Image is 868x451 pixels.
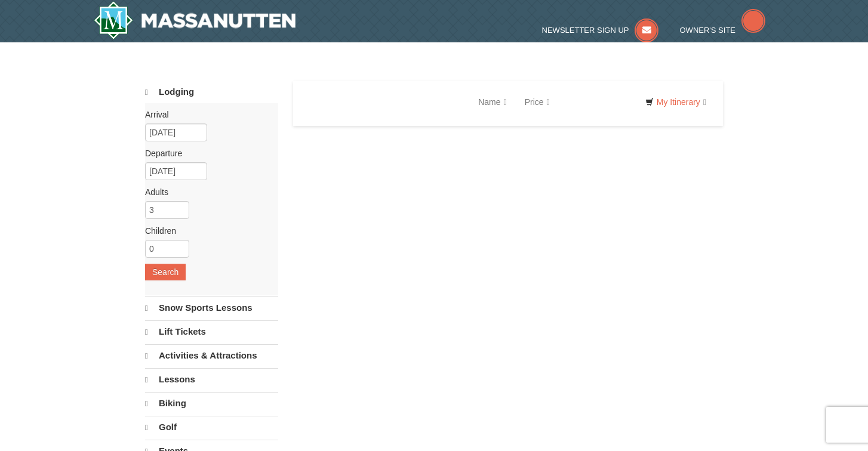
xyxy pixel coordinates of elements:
[145,225,269,237] label: Children
[638,93,714,111] a: My Itinerary
[145,368,278,391] a: Lessons
[145,344,278,367] a: Activities & Attractions
[145,81,278,103] a: Lodging
[542,26,659,35] a: Newsletter Sign Up
[145,416,278,438] a: Golf
[145,296,278,319] a: Snow Sports Lessons
[680,26,736,35] span: Owner's Site
[94,1,296,39] img: Massanutten Resort Logo
[145,147,269,159] label: Departure
[145,392,278,415] a: Biking
[145,186,269,198] label: Adults
[145,320,278,343] a: Lift Tickets
[94,1,296,39] a: Massanutten Resort
[469,90,515,114] a: Name
[145,264,186,280] button: Search
[516,90,559,114] a: Price
[542,26,629,35] span: Newsletter Sign Up
[680,26,766,35] a: Owner's Site
[145,109,269,121] label: Arrival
